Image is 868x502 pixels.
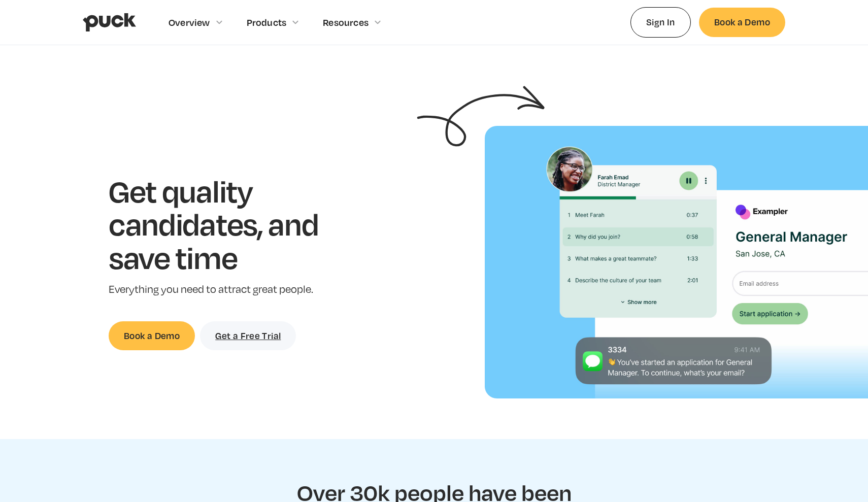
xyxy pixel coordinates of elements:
[109,282,350,297] p: Everything you need to attract great people.
[247,17,287,28] div: Products
[630,7,691,37] a: Sign In
[323,17,369,28] div: Resources
[109,321,195,350] a: Book a Demo
[699,8,785,37] a: Book a Demo
[200,321,296,350] a: Get a Free Trial
[169,17,210,28] div: Overview
[109,174,350,274] h1: Get quality candidates, and save time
